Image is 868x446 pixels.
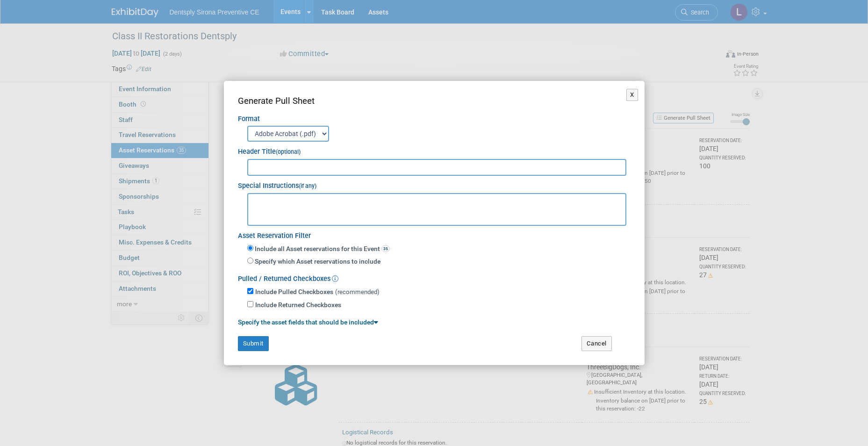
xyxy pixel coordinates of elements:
[238,95,631,108] div: Generate Pull Sheet
[581,336,612,351] button: Cancel
[238,336,269,351] button: Submit
[238,318,378,326] a: Specify the asset fields that should be included
[238,226,631,241] div: Asset Reservation Filter
[238,142,631,157] div: Header Title
[238,269,631,284] div: Pulled / Returned Checkboxes
[255,288,333,297] label: Include Pulled Checkboxes
[255,301,341,310] label: Include Returned Checkboxes
[238,108,631,124] div: Format
[299,183,316,189] small: (if any)
[253,257,380,266] label: Specify which Asset reservations to include
[253,245,390,254] label: Include all Asset reservations for this Event
[626,89,638,101] button: X
[335,288,380,295] span: (recommended)
[238,176,631,191] div: Special Instructions
[381,245,390,252] span: 35
[276,149,301,155] small: (optional)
